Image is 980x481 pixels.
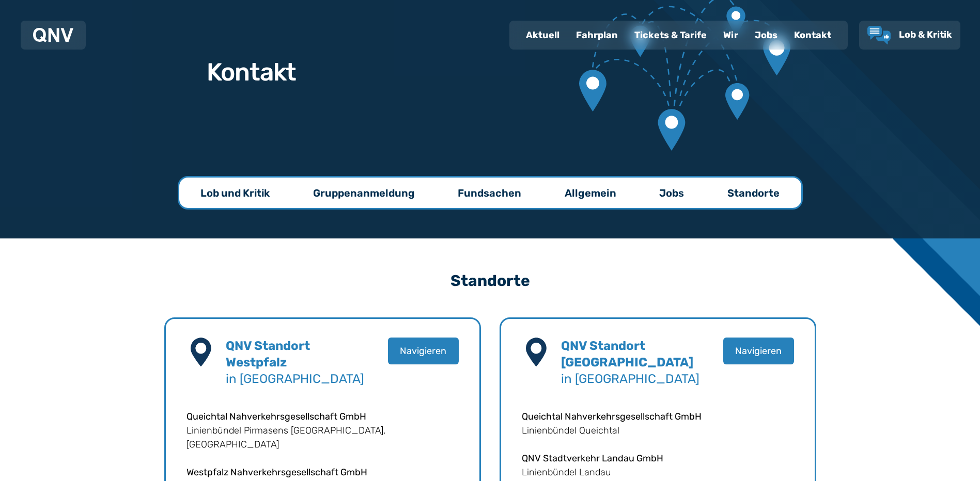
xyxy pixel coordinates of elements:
[723,338,794,364] button: Navigieren
[568,22,626,49] a: Fahrplan
[659,186,684,200] p: Jobs
[180,178,290,208] a: Lob und Kritik
[715,22,746,49] a: Wir
[561,338,699,387] h4: in [GEOGRAPHIC_DATA]
[522,466,794,479] p: Linienbündel Landau
[226,339,310,370] b: QNV Standort Westpfalz
[33,25,73,45] a: QNV Logo
[207,60,297,85] h1: Kontakt
[626,22,715,49] a: Tickets & Tarife
[186,410,459,424] p: Queichtal Nahverkehrsgesellschaft GmbH
[458,186,521,200] p: Fundsachen
[292,178,435,208] a: Gruppenanmeldung
[313,186,415,200] p: Gruppenanmeldung
[561,339,693,370] b: QNV Standort [GEOGRAPHIC_DATA]
[727,186,780,200] p: Standorte
[522,424,794,438] p: Linienbündel Queichtal
[518,22,568,49] a: Aktuell
[707,178,800,208] a: Standorte
[786,22,839,49] a: Kontakt
[746,22,786,49] a: Jobs
[522,410,794,424] p: Queichtal Nahverkehrsgesellschaft GmbH
[437,178,542,208] a: Fundsachen
[899,29,952,40] span: Lob & Kritik
[639,178,705,208] a: Jobs
[164,263,816,299] h3: Standorte
[544,178,637,208] a: Allgemein
[200,186,270,200] p: Lob und Kritik
[522,452,794,466] p: QNV Stadtverkehr Landau GmbH
[388,338,459,364] button: Navigieren
[33,28,73,42] img: QNV Logo
[867,26,952,44] a: Lob & Kritik
[186,466,459,479] p: Westpfalz Nahverkehrsgesellschaft GmbH
[565,186,616,200] p: Allgemein
[226,338,364,387] h4: in [GEOGRAPHIC_DATA]
[186,424,459,452] p: Linienbündel Pirmasens [GEOGRAPHIC_DATA], [GEOGRAPHIC_DATA]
